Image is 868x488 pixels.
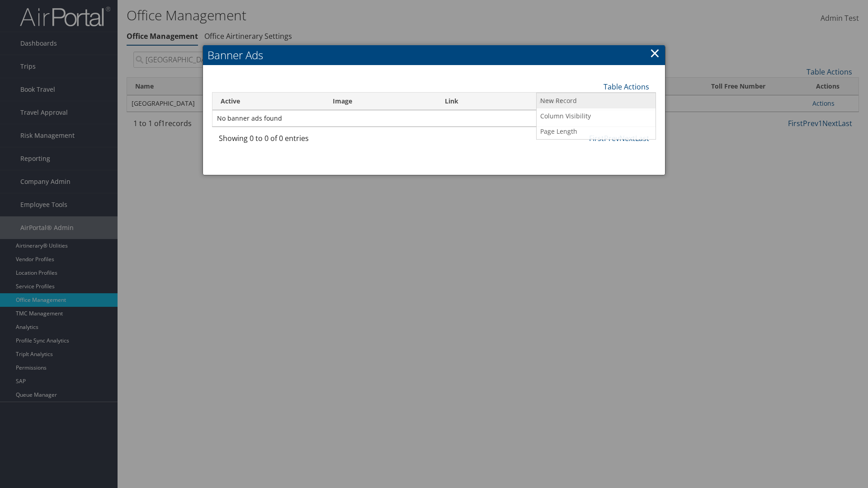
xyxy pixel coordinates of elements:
[537,108,656,124] a: Column Visibility
[650,44,660,62] a: ×
[203,45,665,65] h2: Banner Ads
[212,93,325,110] th: Active: activate to sort column ascending
[537,124,656,139] a: Page Length
[531,93,656,110] th: Actions
[635,133,649,143] a: Last
[212,110,656,127] td: No banner ads found
[437,93,530,110] th: Link: activate to sort column ascending
[604,133,619,143] a: Prev
[589,133,604,143] a: First
[219,133,316,148] div: Showing 0 to 0 of 0 entries
[325,93,437,110] th: Image: activate to sort column ascending
[604,82,649,92] a: Table Actions
[537,93,656,108] a: New Record
[619,133,635,143] a: Next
